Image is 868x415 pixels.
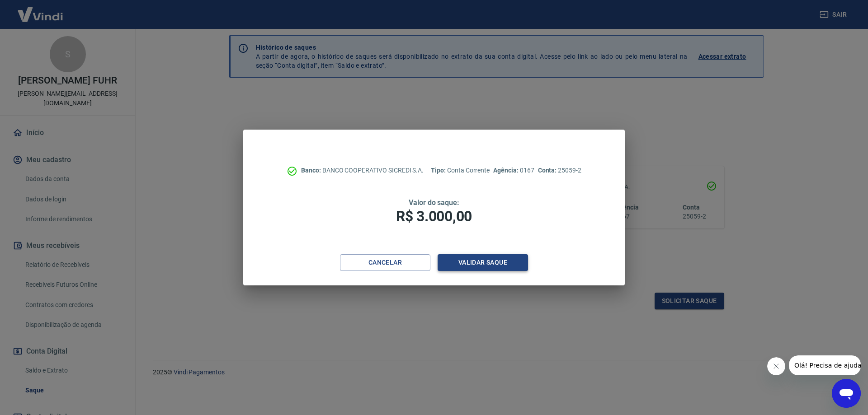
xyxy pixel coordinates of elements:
span: Conta: [538,167,558,174]
span: Tipo: [431,167,447,174]
span: Banco: [301,167,322,174]
p: 25059-2 [538,166,581,175]
p: BANCO COOPERATIVO SICREDI S.A. [301,166,424,175]
p: Conta Corrente [431,166,490,175]
iframe: Mensagem da empresa [789,355,861,375]
span: Agência: [493,167,520,174]
iframe: Fechar mensagem [767,357,785,375]
span: Valor do saque: [409,198,459,207]
iframe: Botão para abrir a janela de mensagens [832,379,861,408]
p: 0167 [493,166,534,175]
span: R$ 3.000,00 [396,208,472,225]
button: Cancelar [340,254,430,271]
span: Olá! Precisa de ajuda? [5,6,76,14]
button: Validar saque [438,254,528,271]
